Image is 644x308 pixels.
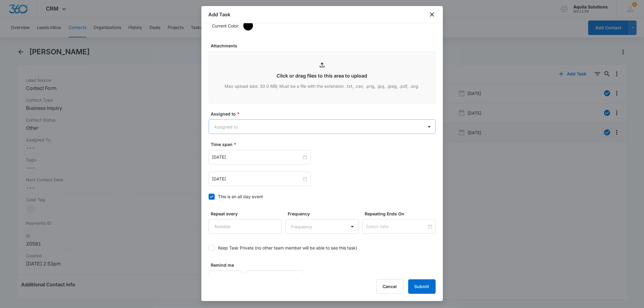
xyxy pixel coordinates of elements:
label: Attachments [211,43,438,49]
label: Assigned to [211,111,438,117]
label: Frequency [288,211,361,217]
label: Remind me [211,262,245,268]
button: Cancel [376,279,403,294]
label: Time span [211,141,438,148]
div: This is an all day event [218,193,263,200]
div: Keep Task Private (no other team member will be able to see this task) [218,245,357,251]
input: Aug 21, 2025 [212,176,302,182]
input: Aug 21, 2025 [212,154,302,160]
button: close [428,11,436,18]
p: Current Color: [212,23,240,29]
input: Number [209,271,243,285]
label: Repeating Ends On [365,211,438,217]
h1: Add Task [209,11,231,18]
input: Number [209,219,282,234]
label: Repeat every [211,211,284,217]
input: Select date [366,223,427,230]
button: Submit [408,279,436,294]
